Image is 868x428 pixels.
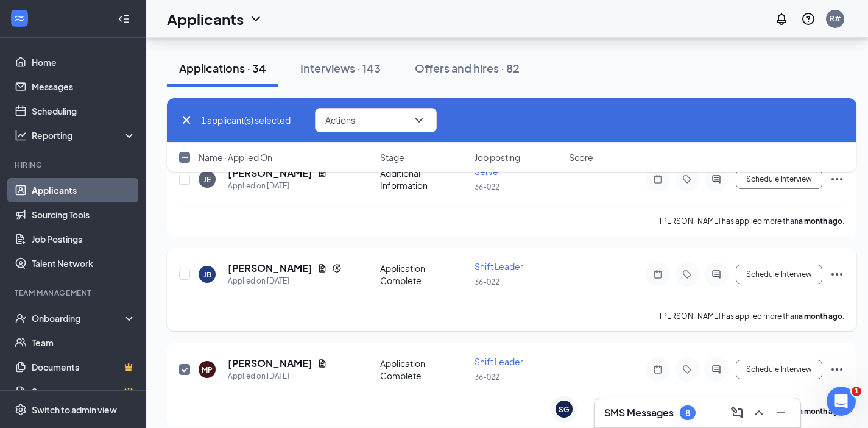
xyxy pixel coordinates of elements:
[730,405,744,420] svg: ComposeMessage
[202,365,213,375] div: MP
[709,269,724,279] svg: ActiveChat
[680,269,694,279] svg: Tag
[32,202,136,227] a: Sourcing Tools
[830,267,844,282] svg: Ellipses
[830,362,844,377] svg: Ellipses
[15,312,27,324] svg: UserCheck
[332,263,342,273] svg: Reapply
[752,405,766,420] svg: ChevronUp
[249,12,263,26] svg: ChevronDown
[32,355,136,379] a: DocumentsCrown
[475,373,499,382] span: 36-022
[651,269,665,279] svg: Note
[32,379,136,404] a: SurveysCrown
[412,113,426,127] svg: ChevronDown
[228,275,342,287] div: Applied on [DATE]
[559,404,570,415] div: SG
[380,151,404,163] span: Stage
[660,311,844,321] p: [PERSON_NAME] has applied more than .
[749,403,769,423] button: ChevronUp
[179,113,194,127] svg: Cross
[32,178,136,202] a: Applicants
[201,113,291,127] span: 1 applicant(s) selected
[799,216,842,226] b: a month ago
[32,404,117,416] div: Switch to admin view
[179,60,266,76] div: Applications · 34
[317,358,327,368] svg: Document
[475,151,520,163] span: Job posting
[660,216,844,226] p: [PERSON_NAME] has applied more than .
[799,407,842,416] b: a month ago
[736,360,822,379] button: Schedule Interview
[415,60,520,76] div: Offers and hires · 82
[167,9,244,29] h1: Applicants
[15,404,27,416] svg: Settings
[118,13,130,25] svg: Collapse
[15,160,133,170] div: Hiring
[228,262,312,275] h5: [PERSON_NAME]
[203,269,211,280] div: JB
[852,387,861,396] span: 1
[475,182,499,191] span: 36-022
[325,116,355,124] span: Actions
[771,403,791,423] button: Minimize
[32,251,136,276] a: Talent Network
[32,99,136,123] a: Scheduling
[774,405,788,420] svg: Minimize
[727,403,747,423] button: ComposeMessage
[32,129,136,141] div: Reporting
[604,406,674,419] h3: SMS Messages
[651,365,665,374] svg: Note
[680,365,694,374] svg: Tag
[300,60,381,76] div: Interviews · 143
[685,408,690,418] div: 8
[199,151,272,163] span: Name · Applied On
[32,50,136,74] a: Home
[709,365,724,374] svg: ActiveChat
[32,330,136,355] a: Team
[774,12,789,26] svg: Notifications
[569,151,593,163] span: Score
[317,263,327,273] svg: Document
[736,265,822,284] button: Schedule Interview
[32,227,136,251] a: Job Postings
[475,356,523,367] span: Shift Leader
[830,13,841,24] div: R#
[228,370,327,382] div: Applied on [DATE]
[380,357,467,382] div: Application Complete
[799,312,842,321] b: a month ago
[15,129,27,141] svg: Analysis
[475,277,499,287] span: 36-022
[380,262,467,287] div: Application Complete
[475,261,523,272] span: Shift Leader
[13,12,26,24] svg: WorkstreamLogo
[315,108,437,132] button: ActionsChevronDown
[827,387,856,416] iframe: Intercom live chat
[32,74,136,99] a: Messages
[32,312,125,324] div: Onboarding
[228,357,312,370] h5: [PERSON_NAME]
[15,288,133,298] div: Team Management
[801,12,816,26] svg: QuestionInfo
[228,180,327,192] div: Applied on [DATE]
